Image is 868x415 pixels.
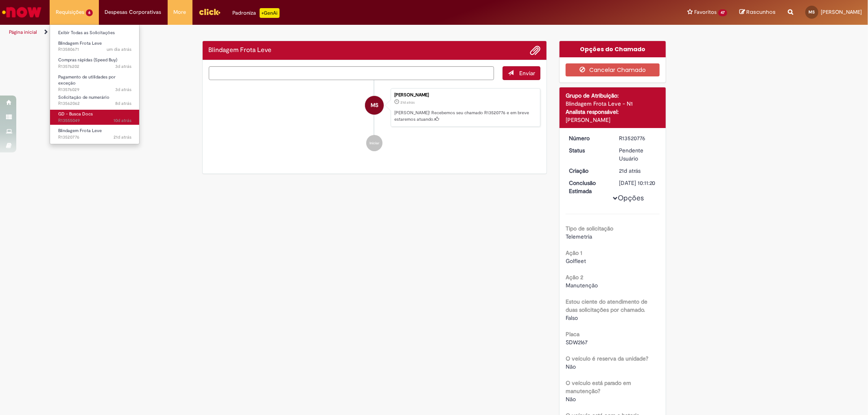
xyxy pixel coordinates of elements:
[566,233,592,240] span: Telemetria
[503,66,540,80] button: Enviar
[560,41,666,57] div: Opções do Chamado
[58,46,131,53] span: R13580671
[566,339,588,346] span: SDW2I67
[115,100,131,106] time: 24/09/2025 10:19:46
[114,117,131,124] time: 22/09/2025 13:00:20
[821,9,862,15] span: [PERSON_NAME]
[174,8,186,16] span: More
[566,249,582,256] b: Ação 1
[809,9,815,15] span: MS
[58,94,109,100] span: Solicitação de numerário
[566,330,579,338] b: Placa
[566,257,586,265] span: Golfleet
[566,314,578,322] span: Falso
[114,117,131,124] span: 10d atrás
[371,96,378,115] span: MS
[619,167,641,174] span: 21d atrás
[115,63,131,70] time: 29/09/2025 11:32:46
[115,100,131,106] span: 8d atrás
[105,8,162,16] span: Despesas Corporativas
[563,179,613,195] dt: Conclusão Estimada
[566,363,576,370] span: Não
[209,88,541,127] li: Maxuel de Oliveira Silva
[394,110,536,122] p: [PERSON_NAME]! Recebemos seu chamado R13520776 e em breve estaremos atuando.
[718,9,727,16] span: 47
[58,40,102,46] span: Blindagem Frota Leve
[746,8,776,16] span: Rascunhos
[58,63,131,70] span: R13576202
[115,63,131,70] span: 3d atrás
[107,46,131,52] span: um dia atrás
[739,9,776,16] a: Rascunhos
[563,134,613,142] dt: Número
[566,282,598,289] span: Manutenção
[566,274,583,281] b: Ação 2
[566,108,660,116] div: Analista responsável:
[566,91,660,100] div: Grupo de Atribuição:
[56,8,84,16] span: Requisições
[566,63,660,76] button: Cancelar Chamado
[566,225,613,232] b: Tipo de solicitação
[519,70,535,77] span: Enviar
[566,379,631,395] b: O veículo está parado em manutenção?
[58,57,117,63] span: Compras rápidas (Speed Buy)
[58,100,131,107] span: R13562062
[58,134,131,141] span: R13520776
[58,74,116,87] span: Pagamento de utilidades por exceção
[566,355,648,362] b: O veículo é reserva da unidade?
[107,46,131,52] time: 30/09/2025 10:56:08
[365,96,384,115] div: Maxuel de Oliveira Silva
[619,179,657,187] div: [DATE] 10:11:20
[50,28,140,37] a: Exibir Todas as Solicitações
[115,87,131,93] time: 29/09/2025 11:10:26
[233,8,280,18] div: Padroniza
[199,6,221,18] img: click_logo_yellow_360x200.png
[260,8,280,18] p: +GenAi
[50,110,140,125] a: Aberto R13555049 : GD - Busca Docs
[530,45,540,56] button: Adicionar anexos
[619,134,657,142] div: R13520776
[50,24,140,144] ul: Requisições
[400,100,415,105] time: 11/09/2025 10:28:03
[619,167,657,175] div: 11/09/2025 10:28:03
[394,93,536,98] div: [PERSON_NAME]
[50,39,140,54] a: Aberto R13580671 : Blindagem Frota Leve
[86,9,93,16] span: 6
[115,87,131,93] span: 3d atrás
[209,47,272,54] h2: Blindagem Frota Leve Histórico de tíquete
[50,56,140,71] a: Aberto R13576202 : Compras rápidas (Speed Buy)
[694,8,717,16] span: Favoritos
[114,134,131,140] span: 21d atrás
[563,167,613,175] dt: Criação
[50,126,140,141] a: Aberto R13520776 : Blindagem Frota Leve
[619,146,657,163] div: Pendente Usuário
[50,93,140,108] a: Aberto R13562062 : Solicitação de numerário
[9,29,37,35] a: Página inicial
[6,25,573,40] ul: Trilhas de página
[619,167,641,174] time: 11/09/2025 10:28:03
[58,111,93,117] span: GD - Busca Docs
[566,298,647,313] b: Estou ciente do atendimento de duas solicitações por chamado.
[1,4,43,20] img: ServiceNow
[566,395,576,403] span: Não
[400,100,415,105] span: 21d atrás
[58,117,131,124] span: R13555049
[563,146,613,154] dt: Status
[566,116,660,124] div: [PERSON_NAME]
[114,134,131,140] time: 11/09/2025 10:28:05
[50,73,140,90] a: Aberto R13576029 : Pagamento de utilidades por exceção
[566,100,660,108] div: Blindagem Frota Leve - N1
[58,128,102,134] span: Blindagem Frota Leve
[58,87,131,93] span: R13576029
[209,80,541,160] ul: Histórico de tíquete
